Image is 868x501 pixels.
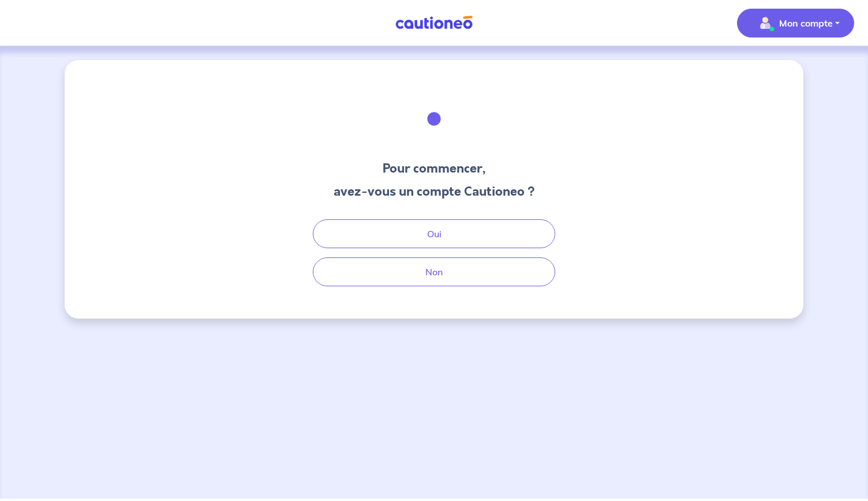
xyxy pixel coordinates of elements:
h3: avez-vous un compte Cautioneo ? [334,182,535,201]
img: Cautioneo [391,16,477,30]
button: illu_account_valid_menu.svgMon compte [737,9,854,38]
button: Oui [313,219,555,248]
img: illu_account_valid_menu.svg [756,14,775,32]
p: Mon compte [779,16,833,30]
img: illu_welcome.svg [403,88,465,150]
h3: Pour commencer, [334,159,535,178]
button: Non [313,257,555,286]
